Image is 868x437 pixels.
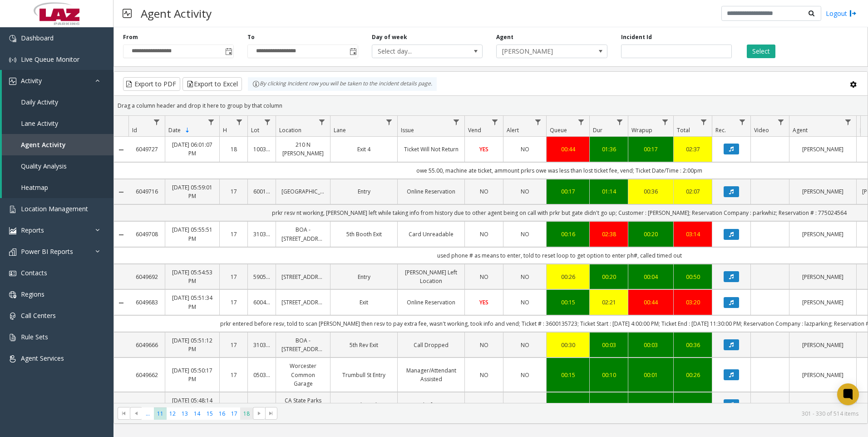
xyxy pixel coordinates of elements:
[614,116,626,128] a: Dur Filter Menu
[575,116,587,128] a: Queue Filter Menu
[9,206,16,213] img: 'icon'
[2,113,113,134] a: Lane Activity
[795,187,851,196] a: [PERSON_NAME]
[114,299,128,307] a: Collapse Details
[552,401,584,409] a: 00:20
[216,407,228,420] span: Page 16
[248,77,437,91] div: By clicking Incident row you will be taken to the incident details page.
[334,126,346,134] span: Lane
[21,183,48,192] span: Heatmap
[372,45,460,58] span: Select day...
[253,273,270,281] a: 590504
[225,341,242,349] a: 17
[595,298,622,307] a: 02:21
[754,126,769,134] span: Video
[21,55,79,64] span: Live Queue Monitor
[281,273,325,281] a: [STREET_ADDRESS]
[677,126,690,134] span: Total
[2,155,113,177] a: Quality Analysis
[281,396,325,413] a: CA State Parks SoCal
[509,187,541,196] a: NO
[634,145,668,154] a: 00:17
[281,298,325,307] a: [STREET_ADDRESS]
[552,341,584,349] a: 00:30
[184,127,191,134] span: Sortable
[123,77,180,91] button: Export to PDF
[634,401,668,409] a: 00:11
[480,401,488,409] span: NO
[134,401,159,409] a: 6049659
[171,268,214,285] a: [DATE] 05:54:53 PM
[9,248,16,256] img: 'icon'
[403,341,459,349] a: Call Dropped
[9,56,16,64] img: 'icon'
[496,33,513,41] label: Agent
[679,273,706,281] div: 00:50
[134,273,159,281] a: 6049692
[247,33,255,41] label: To
[480,273,488,281] span: NO
[595,401,622,409] a: 01:11
[509,145,541,154] a: NO
[316,116,328,128] a: Location Filter Menu
[171,366,214,383] a: [DATE] 05:50:17 PM
[593,126,602,134] span: Dur
[595,187,622,196] div: 01:14
[403,145,459,154] a: Ticket Will Not Return
[120,410,128,417] span: Go to the first page
[336,298,392,307] a: Exit
[552,273,584,281] a: 00:26
[679,371,706,379] a: 00:26
[634,187,668,196] a: 00:36
[171,140,214,158] a: [DATE] 06:01:07 PM
[123,2,132,25] img: pageIcon
[659,116,671,128] a: Wrapup Filter Menu
[552,230,584,238] a: 00:16
[281,140,325,158] a: 210 N [PERSON_NAME]
[256,410,263,417] span: Go to the next page
[509,341,541,349] a: NO
[595,341,622,349] a: 00:03
[679,401,706,409] a: 01:42
[470,187,498,196] a: NO
[336,145,392,154] a: Exit 4
[595,273,622,281] a: 00:20
[9,78,16,85] img: 'icon'
[281,362,325,388] a: Worcester Common Garage
[134,187,159,196] a: 6049716
[21,226,44,234] span: Reports
[552,145,584,154] a: 00:44
[228,407,240,420] span: Page 17
[21,268,47,277] span: Contacts
[134,341,159,349] a: 6049666
[480,230,488,238] span: NO
[849,9,857,18] img: logout
[679,298,706,307] a: 03:20
[595,230,622,238] a: 02:38
[470,371,498,379] a: NO
[552,298,584,307] a: 00:15
[509,298,541,307] a: NO
[795,298,851,307] a: [PERSON_NAME]
[480,188,488,195] span: NO
[9,313,16,320] img: 'icon'
[279,126,301,134] span: Location
[795,341,851,349] a: [PERSON_NAME]
[634,341,668,349] a: 00:03
[795,401,851,409] a: [PERSON_NAME]
[634,298,668,307] a: 00:44
[775,116,787,128] a: Video Filter Menu
[842,116,854,128] a: Agent Filter Menu
[253,145,270,154] a: 100324
[205,116,217,128] a: Date Filter Menu
[252,80,260,88] img: infoIcon.svg
[21,76,42,85] span: Activity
